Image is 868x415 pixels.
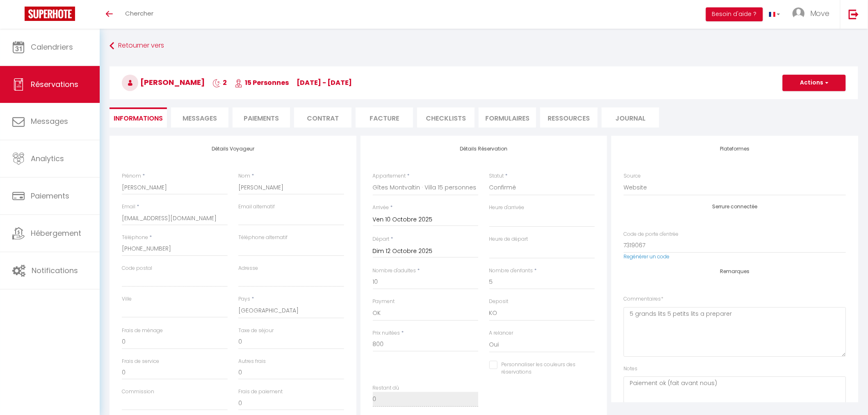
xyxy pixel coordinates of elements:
[31,116,68,126] span: Messages
[373,329,400,337] label: Prix nuitées
[122,77,205,87] span: [PERSON_NAME]
[373,298,395,306] label: Payment
[624,365,637,373] label: Notes
[110,107,167,128] li: Informations
[122,146,344,152] h4: Détails Voyageur
[31,42,73,52] span: Calendriers
[233,107,290,128] li: Paiements
[540,107,598,128] li: Ressources
[602,107,659,128] li: Journal
[122,388,154,396] label: Commission
[125,9,153,18] span: Chercher
[238,265,258,272] label: Adresse
[122,358,159,365] label: Frais de service
[489,298,509,306] label: Deposit
[373,235,390,243] label: Départ
[489,235,528,243] label: Heure de départ
[238,295,250,303] label: Pays
[793,7,805,20] img: ...
[373,172,406,180] label: Appartement
[783,75,846,91] button: Actions
[479,107,536,128] li: FORMULAIRES
[25,7,75,21] img: Super Booking
[183,114,217,123] span: Messages
[122,234,148,242] label: Téléphone
[489,267,533,275] label: Nombre d'enfants
[238,327,274,335] label: Taxe de séjour
[122,295,132,303] label: Ville
[238,172,250,180] label: Nom
[122,172,141,180] label: Prénom
[489,172,504,180] label: Statut
[417,107,475,128] li: CHECKLISTS
[624,230,678,238] label: Code de porte d'entrée
[31,191,69,201] span: Paiements
[235,78,289,87] span: 15 Personnes
[238,388,283,396] label: Frais de paiement
[294,107,352,128] li: Contrat
[624,146,846,152] h4: Plateformes
[238,203,275,211] label: Email alternatif
[238,234,288,242] label: Téléphone alternatif
[122,265,152,272] label: Code postal
[122,203,135,211] label: Email
[849,9,859,19] img: logout
[32,265,78,276] span: Notifications
[238,358,266,365] label: Autres frais
[297,78,352,87] span: [DATE] - [DATE]
[373,267,416,275] label: Nombre d'adultes
[212,78,227,87] span: 2
[489,204,525,212] label: Heure d'arrivée
[122,327,163,335] label: Frais de ménage
[356,107,413,128] li: Facture
[624,204,846,210] h4: Serrure connectée
[110,39,858,53] a: Retourner vers
[31,153,64,164] span: Analytics
[31,228,81,238] span: Hébergement
[624,253,669,260] a: Regénérer un code
[373,204,389,212] label: Arrivée
[373,384,400,392] label: Restant dû
[373,146,595,152] h4: Détails Réservation
[624,172,641,180] label: Source
[706,7,763,21] button: Besoin d'aide ?
[624,295,663,303] label: Commentaires
[624,269,846,274] h4: Remarques
[810,8,830,18] span: Move
[489,329,514,337] label: A relancer
[31,79,78,89] span: Réservations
